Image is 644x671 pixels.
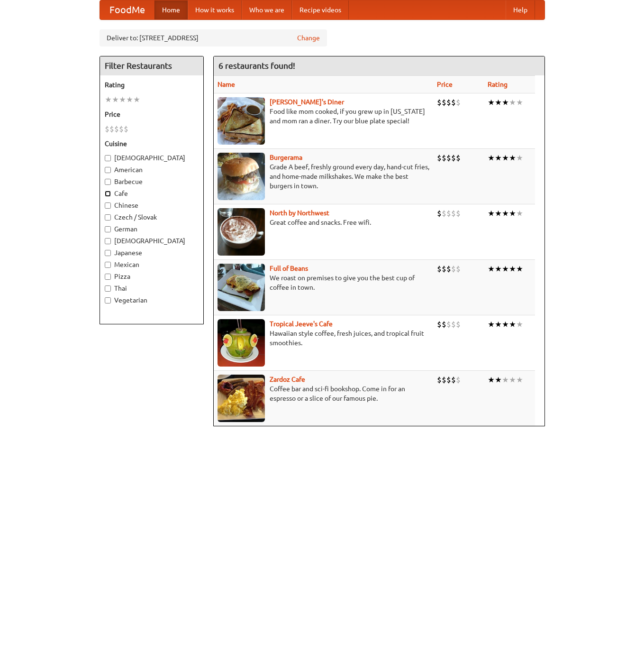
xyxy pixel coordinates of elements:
[502,208,509,219] li: ★
[109,124,114,134] li: $
[270,265,308,272] a: Full of Beans
[451,319,456,330] li: $
[105,201,199,210] label: Chinese
[509,264,516,274] li: ★
[437,97,442,108] li: $
[437,208,442,219] li: $
[442,319,446,330] li: $
[509,375,516,385] li: ★
[451,264,456,274] li: $
[105,124,109,134] li: $
[451,153,456,163] li: $
[451,375,456,385] li: $
[488,375,495,385] li: ★
[297,33,320,43] a: Change
[270,154,302,161] a: Burgerama
[218,375,265,422] img: zardoz.jpg
[506,0,535,19] a: Help
[442,97,446,108] li: $
[218,319,265,367] img: jeeves.jpg
[516,153,523,163] li: ★
[437,81,453,88] a: Price
[495,375,502,385] li: ★
[451,97,456,108] li: $
[442,375,446,385] li: $
[495,208,502,219] li: ★
[126,94,133,105] li: ★
[270,98,344,106] a: [PERSON_NAME]'s Diner
[105,214,111,221] input: Czech / Slovak
[105,236,199,246] label: [DEMOGRAPHIC_DATA]
[495,153,502,163] li: ★
[488,97,495,108] li: ★
[114,124,119,134] li: $
[218,61,295,70] ng-pluralize: 6 restaurants found!
[119,94,126,105] li: ★
[105,80,199,90] h5: Rating
[105,250,111,256] input: Japanese
[154,0,188,19] a: Home
[100,0,154,19] a: FoodMe
[509,208,516,219] li: ★
[133,94,140,105] li: ★
[446,319,451,330] li: $
[105,212,199,222] label: Czech / Slovak
[218,81,235,88] a: Name
[105,179,111,185] input: Barbecue
[442,153,446,163] li: $
[242,0,292,19] a: Who we are
[119,124,124,134] li: $
[105,274,111,280] input: Pizza
[105,262,111,268] input: Mexican
[105,260,199,269] label: Mexican
[105,191,111,197] input: Cafe
[105,238,111,244] input: [DEMOGRAPHIC_DATA]
[218,384,429,403] p: Coffee bar and sci-fi bookshop. Come in for an espresso or a slice of our famous pie.
[124,124,128,134] li: $
[270,376,305,383] a: Zardoz Cafe
[456,97,461,108] li: $
[446,208,451,219] li: $
[105,272,199,281] label: Pizza
[509,319,516,330] li: ★
[105,226,111,232] input: German
[218,208,265,256] img: north.jpg
[446,153,451,163] li: $
[509,153,516,163] li: ★
[105,139,199,148] h5: Cuisine
[218,97,265,145] img: sallys.jpg
[516,319,523,330] li: ★
[270,209,329,217] b: North by Northwest
[488,153,495,163] li: ★
[218,264,265,311] img: beans.jpg
[516,375,523,385] li: ★
[105,224,199,234] label: German
[456,208,461,219] li: $
[502,375,509,385] li: ★
[442,208,446,219] li: $
[105,153,199,163] label: [DEMOGRAPHIC_DATA]
[218,162,429,191] p: Grade A beef, freshly ground every day, hand-cut fries, and home-made milkshakes. We make the bes...
[446,97,451,108] li: $
[105,248,199,257] label: Japanese
[218,107,429,126] p: Food like mom cooked, if you grew up in [US_STATE] and mom ran a diner. Try our blue plate special!
[456,264,461,274] li: $
[446,264,451,274] li: $
[105,167,111,173] input: American
[218,218,429,227] p: Great coffee and snacks. Free wifi.
[188,0,242,19] a: How it works
[100,56,203,75] h4: Filter Restaurants
[495,264,502,274] li: ★
[488,81,508,88] a: Rating
[270,320,333,328] a: Tropical Jeeve's Cafe
[105,297,111,303] input: Vegetarian
[105,189,199,198] label: Cafe
[488,208,495,219] li: ★
[437,153,442,163] li: $
[502,264,509,274] li: ★
[488,264,495,274] li: ★
[509,97,516,108] li: ★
